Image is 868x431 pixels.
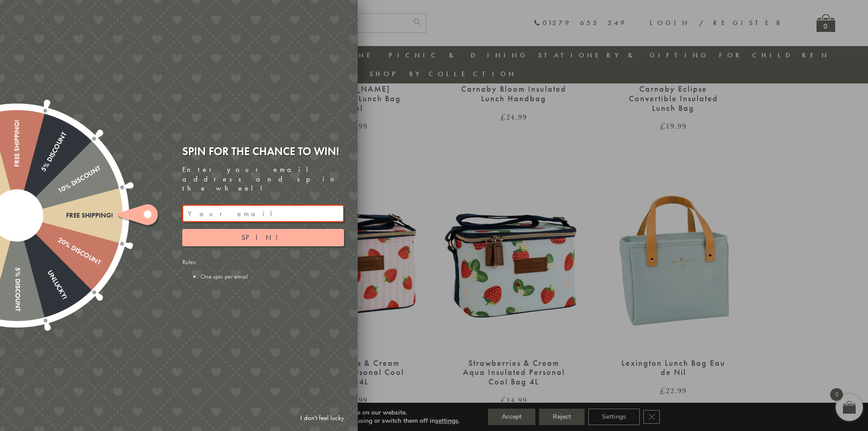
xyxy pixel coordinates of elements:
div: 20% Discount [15,212,102,267]
div: Spin for the chance to win! [182,144,344,158]
span: Spin! [241,233,285,242]
div: 5% Discount [14,130,68,217]
div: Unlucky! [14,213,68,300]
div: Free shipping! [13,120,21,216]
div: Enter your email address and spin the wheel! [182,165,344,193]
div: Free shipping! [17,212,113,219]
li: One spin per email [200,272,344,280]
div: Rules: [182,258,344,280]
div: 10% Discount [15,164,102,219]
div: 5% Discount [13,216,21,312]
a: I don't feel lucky [296,410,349,426]
button: Spin! [182,229,344,246]
input: Your email [182,205,344,222]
